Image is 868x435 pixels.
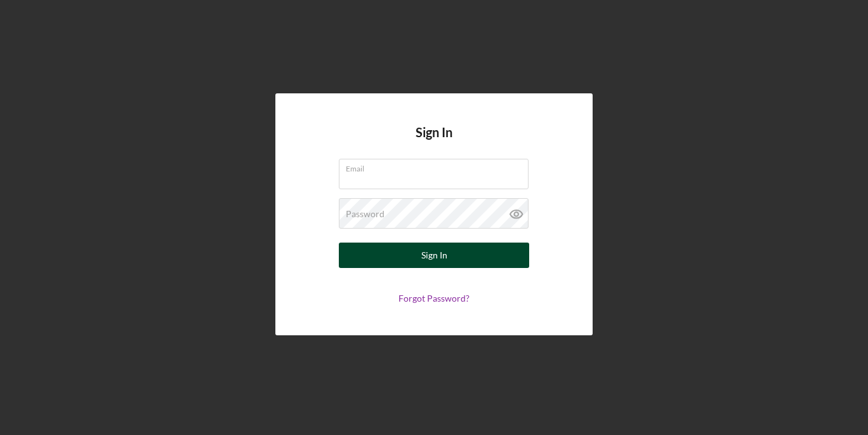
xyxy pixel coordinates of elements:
h4: Sign In [416,125,452,159]
label: Email [346,159,529,173]
div: Sign In [421,243,447,268]
button: Sign In [339,243,529,268]
a: Forgot Password? [398,293,470,304]
label: Password [346,209,385,219]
